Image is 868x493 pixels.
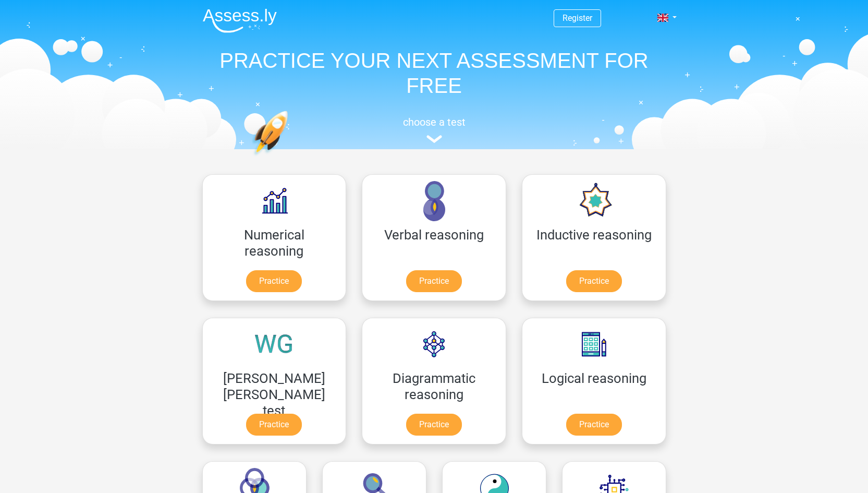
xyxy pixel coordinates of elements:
[246,270,302,292] a: Practice
[406,414,462,436] a: Practice
[194,48,674,98] h1: PRACTICE YOUR NEXT ASSESSMENT FOR FREE
[566,414,622,436] a: Practice
[252,111,328,205] img: practice
[406,270,462,292] a: Practice
[203,8,277,33] img: Assessly
[426,135,442,143] img: assessment
[563,13,592,23] a: Register
[194,116,674,128] h5: choose a test
[566,270,622,292] a: Practice
[246,414,302,436] a: Practice
[194,116,674,143] a: choose a test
